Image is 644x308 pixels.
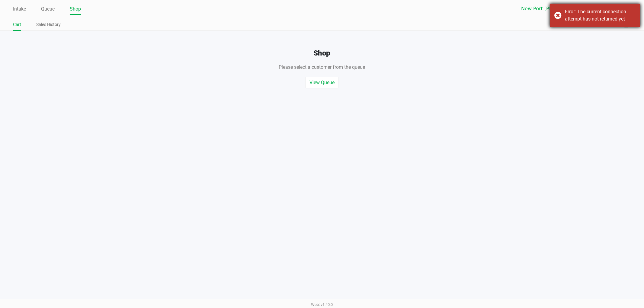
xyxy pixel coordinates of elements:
div: Error: The current connection attempt has not returned yet [565,8,636,23]
span: Web: v1.40.0 [311,302,333,307]
a: Cart [13,21,21,28]
button: View Queue [306,77,338,88]
a: Shop [70,5,81,13]
span: New Port [PERSON_NAME] [521,5,580,12]
a: Intake [13,5,26,13]
span: Please select a customer from the queue [279,64,365,70]
a: Queue [41,5,55,13]
a: Sales History [36,21,61,28]
button: Select [584,3,592,14]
